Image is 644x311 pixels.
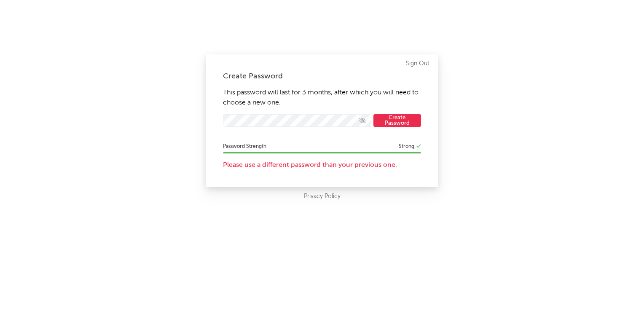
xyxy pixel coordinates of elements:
[373,114,421,127] button: Create Password
[206,54,438,187] div: This password will last for 3 months, after which you will need to choose a new one.
[223,71,421,81] div: Create Password
[304,191,341,202] a: Privacy Policy
[223,142,421,152] div: Password Strength
[406,59,429,69] a: Sign Out
[223,160,421,170] div: Please use a different password than your previous one.
[399,142,414,152] div: Strong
